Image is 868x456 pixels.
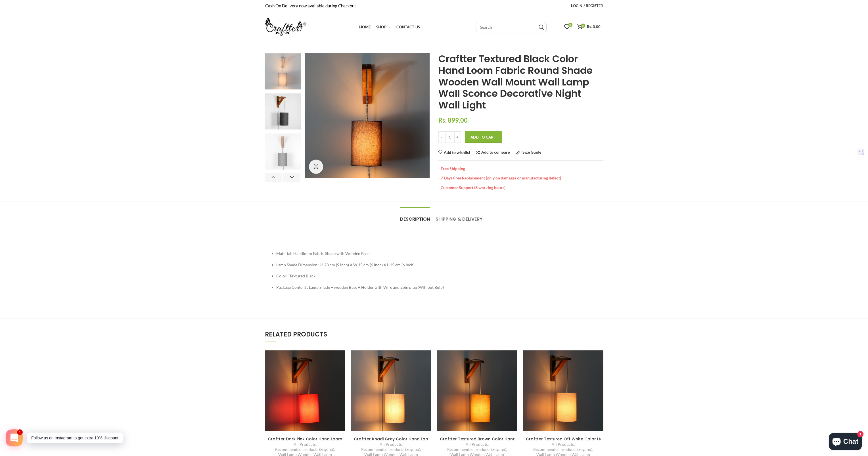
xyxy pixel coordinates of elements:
[276,285,444,290] span: Package Content : Lamp Shade + wooden Base + Holder with Wire and 2pin plug (Without Bulb)
[438,131,445,143] input: -
[574,21,603,33] a: 0 Rs. 0.00
[17,429,23,435] span: 1
[552,442,574,447] a: All Products
[396,25,420,29] span: Contact Us
[276,251,369,256] span: Material: Handloom Fabric Shade with Wooden Base
[268,436,534,442] span: Craftter Dark Pink Color Hand Loom Fabric Round Shade Wooden Wall Mount Wall Lamp Wall Sconce Dec...
[265,173,282,182] button: Previous
[526,436,813,442] span: Craftter Textured Off White Color Hand Loom Fabric Round Shade Wooden Wall Mount Wall Lamp Wall S...
[376,25,386,29] span: Shop
[466,442,488,447] a: All Products
[522,150,541,154] span: Size Guide
[444,150,470,154] span: Add to wishlist
[276,262,415,267] span: Lamp Shade Dimension : H 23 cm (9 inch) X W 15 cm (6 inch) X L 15 cm (6 inch)
[359,25,371,29] span: Home
[440,436,514,442] a: Craftter Textured Brown Color Hand Loom Fabric Round Shade Wooden Wall Mount Wall Lamp Wall Sconc...
[447,447,506,452] a: Recommended products (Seguno)
[476,22,547,32] input: Search
[587,24,601,29] span: Rs. 0.00
[394,21,423,33] a: Contact Us
[438,52,593,112] span: Craftter Textured Black Color Hand Loom Fabric Round Shade Wooden Wall Mount Wall Lamp Wall Sconc...
[533,447,592,452] a: Recommended products (Seguno)
[526,436,601,442] a: Craftter Textured Off White Color Hand Loom Fabric Round Shade Wooden Wall Mount Wall Lamp Wall S...
[561,21,573,33] a: 0
[454,131,461,143] input: +
[380,442,402,447] a: All Products
[481,150,510,154] span: Add to compare
[465,131,502,143] button: Add to Cart
[356,21,373,33] a: Home
[400,216,430,222] span: Description
[827,433,863,451] inbox-online-store-chat: Shopify online store chat
[275,447,334,452] a: Recommended products (Seguno)
[265,133,301,170] img: CWWL-1-4_150x_crop_center.jpg
[440,436,720,442] span: Craftter Textured Brown Color Hand Loom Fabric Round Shade Wooden Wall Mount Wall Lamp Wall Sconc...
[265,330,327,339] span: RELATED PRODUCTS
[436,216,482,222] span: Shipping & Delivery
[268,436,342,442] a: Craftter Dark Pink Color Hand Loom Fabric Round Shade Wooden Wall Mount Wall Lamp Wall Sconce Dec...
[438,150,470,154] a: Add to wishlist
[438,116,468,124] span: Rs. 899.00
[539,24,544,30] input: Search
[294,442,316,447] a: All Products
[354,436,624,442] span: Craftter Khadi Grey Color Hand Loom Fabric Round Shade Wooden Wall Mount Wall Lamp Wall Sconce De...
[436,208,482,225] a: Shipping & Delivery
[516,150,541,154] a: Size Guide
[283,173,300,182] button: Next
[400,208,430,225] a: Description
[581,24,585,28] span: 0
[571,3,603,8] span: Login / Register
[276,273,315,278] span: Color : Textured Black
[265,93,301,129] img: CWWL-1-3_150x_crop_center.jpg
[568,23,572,27] span: 0
[373,21,394,33] a: Shop
[361,447,420,452] a: Recommended products (Seguno)
[354,436,428,442] a: Craftter Khadi Grey Color Hand Loom Fabric Round Shade Wooden Wall Mount Wall Lamp Wall Sconce De...
[265,53,301,89] img: CWWL-1-2_150x_crop_center.jpg
[476,150,510,154] a: Add to compare
[265,18,306,36] img: craftter.com
[438,160,603,190] div: - Free Shipping - 7 Days Free Replacement (only on damages or manufacturing defect) - Customer Su...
